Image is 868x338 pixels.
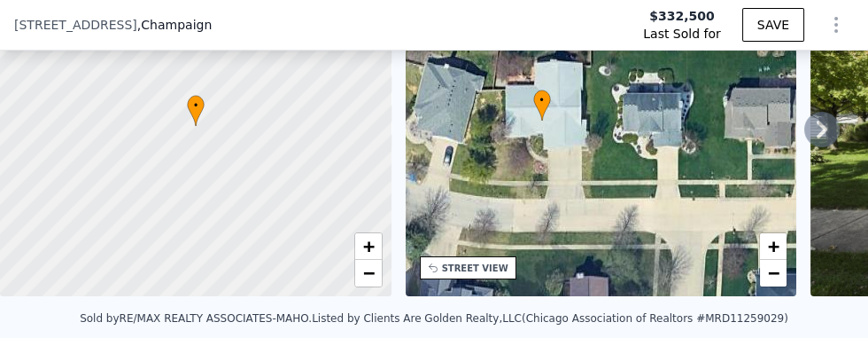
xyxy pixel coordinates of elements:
div: Sold by RE/MAX REALTY ASSOCIATES-MAHO . [80,312,312,325]
button: Show Options [818,7,854,43]
a: Zoom in [355,233,382,260]
a: Zoom in [760,233,787,260]
span: + [362,235,374,257]
a: Zoom out [355,260,382,287]
span: Last Sold for [643,25,721,43]
span: , Champaign [137,16,212,34]
div: • [533,90,551,121]
span: $332,500 [649,7,715,25]
button: SAVE [742,8,804,42]
div: Listed by Clients Are Golden Realty,LLC (Chicago Association of Realtors #MRD11259029) [312,312,788,325]
span: • [187,98,205,114]
span: − [362,262,374,284]
span: − [768,262,779,284]
span: • [533,92,551,108]
div: STREET VIEW [442,262,508,275]
div: • [187,95,205,126]
span: + [768,235,779,257]
a: Zoom out [760,260,787,287]
span: [STREET_ADDRESS] [14,16,137,34]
